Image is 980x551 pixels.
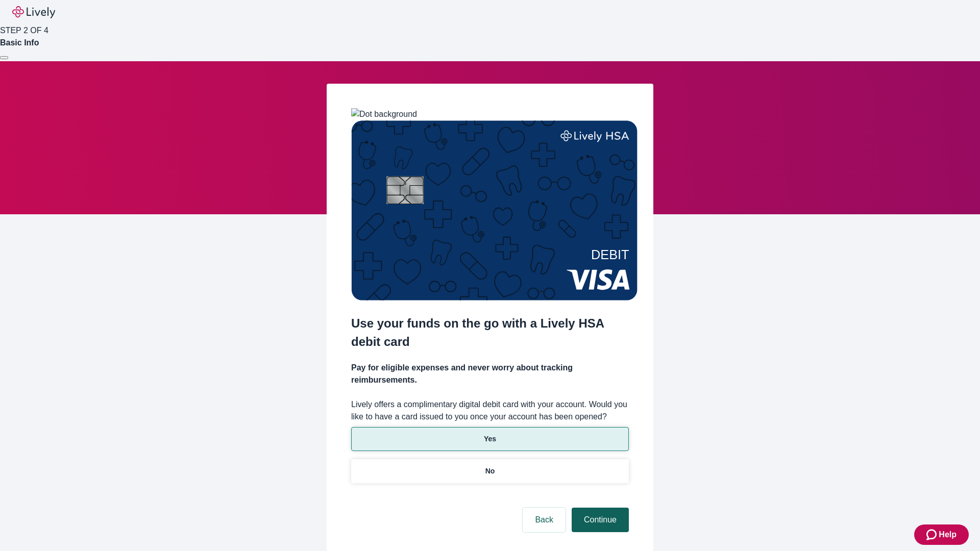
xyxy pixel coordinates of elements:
[572,508,629,532] button: Continue
[523,508,566,532] button: Back
[485,466,495,477] p: No
[914,524,969,545] button: Zendesk support iconHelp
[926,529,939,541] svg: Zendesk support icon
[12,6,55,18] img: Lively
[351,427,629,451] button: Yes
[351,398,629,423] label: Lively offers a complimentary digital debit card with your account. Would you like to have a card...
[351,362,629,386] h4: Pay for eligible expenses and never worry about tracking reimbursements.
[351,314,629,351] h2: Use your funds on the go with a Lively HSA debit card
[351,459,629,483] button: No
[484,434,496,444] p: Yes
[351,120,638,300] img: Debit card
[939,529,957,541] span: Help
[351,108,417,120] img: Dot background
